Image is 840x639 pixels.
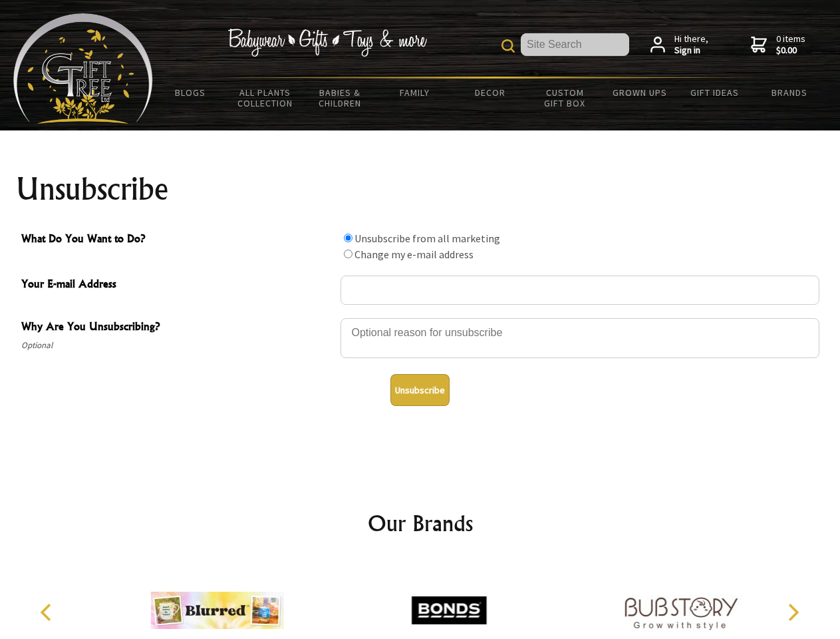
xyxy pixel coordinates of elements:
input: Your E-mail Address [341,276,819,305]
a: Hi there,Sign in [650,33,708,57]
a: Gift Ideas [677,79,752,106]
a: All Plants Collection [228,79,303,117]
img: product search [501,39,515,53]
h2: Our Brands [27,507,814,539]
a: Brands [752,79,827,106]
h1: Unsubscribe [16,173,825,205]
img: Babywear - Gifts - Toys & more [227,29,427,57]
span: 0 items [776,33,805,57]
a: Custom Gift Box [527,79,603,117]
img: Babyware - Gifts - Toys and more... [13,13,153,124]
span: Why Are You Unsubscribing? [21,318,334,337]
textarea: Why Are You Unsubscribing? [341,318,819,358]
button: Next [778,598,807,627]
input: What Do You Want to Do? [344,234,352,242]
a: BLOGS [153,79,228,106]
strong: $0.00 [776,45,805,57]
input: Site Search [521,33,629,56]
span: What Do You Want to Do? [21,230,334,250]
button: Unsubscribe [390,374,450,406]
label: Unsubscribe from all marketing [354,232,500,245]
a: Babies & Children [303,79,378,117]
a: Grown Ups [602,79,677,106]
span: Your E-mail Address [21,276,334,295]
label: Change my e-mail address [354,248,474,261]
a: Decor [452,79,527,106]
span: Optional [21,337,334,353]
strong: Sign in [674,45,708,57]
input: What Do You Want to Do? [344,250,352,258]
a: Family [378,79,453,106]
a: 0 items$0.00 [751,33,805,57]
button: Previous [33,598,63,627]
span: Hi there, [674,33,708,57]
